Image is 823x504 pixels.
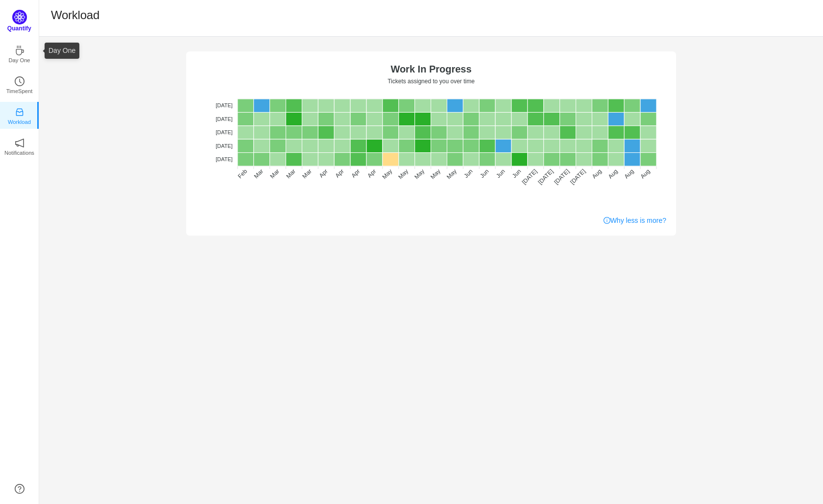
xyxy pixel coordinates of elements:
[4,148,34,157] p: Notifications
[8,56,30,65] p: Day One
[390,64,471,74] text: Work In Progress
[216,116,233,122] tspan: [DATE]
[216,143,233,149] tspan: [DATE]
[607,168,619,180] tspan: Aug
[604,217,610,224] i: icon: info-circle
[216,156,233,162] tspan: [DATE]
[537,168,555,186] tspan: [DATE]
[237,168,249,180] tspan: Feb
[591,168,603,180] tspan: Aug
[253,168,265,180] tspan: Mar
[413,168,426,180] tspan: May
[462,168,474,179] tspan: Jun
[623,168,635,180] tspan: Aug
[604,216,666,226] a: Why less is more?
[15,48,24,58] a: icon: coffeeDay One
[15,484,24,494] a: icon: question-circle
[334,168,345,179] tspan: Apr
[15,76,24,86] i: icon: clock-circle
[495,168,507,179] tspan: Jun
[301,168,313,180] tspan: Mar
[569,168,587,186] tspan: [DATE]
[479,168,490,179] tspan: Jun
[285,168,297,180] tspan: Mar
[366,168,377,179] tspan: Apr
[15,79,24,89] a: icon: clock-circleTimeSpent
[15,138,24,148] i: icon: notification
[6,87,33,96] p: TimeSpent
[381,168,393,180] tspan: May
[12,10,27,24] img: Quantify
[15,46,24,55] i: icon: coffee
[15,107,24,117] i: icon: inbox
[350,168,361,179] tspan: Apr
[387,78,475,85] text: Tickets assigned to you over time
[397,168,410,180] tspan: May
[216,102,233,108] tspan: [DATE]
[521,168,539,186] tspan: [DATE]
[269,168,281,180] tspan: Mar
[429,168,442,180] tspan: May
[318,168,329,179] tspan: Apr
[216,129,233,135] tspan: [DATE]
[8,118,31,126] p: Workload
[639,168,652,180] tspan: Aug
[511,168,523,179] tspan: Jun
[553,168,571,186] tspan: [DATE]
[15,110,24,120] a: icon: inboxWorkload
[7,24,31,33] p: Quantify
[15,141,24,151] a: icon: notificationNotifications
[51,8,99,23] h1: Workload
[445,168,458,180] tspan: May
